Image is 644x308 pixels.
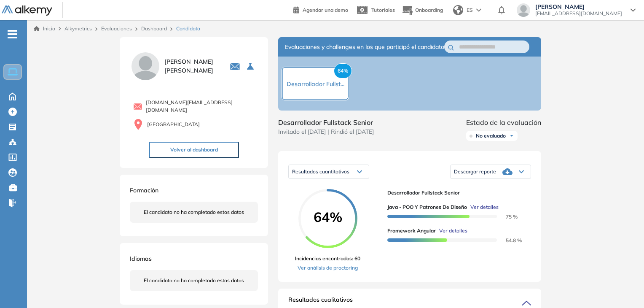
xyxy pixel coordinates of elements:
span: 64% [334,63,352,78]
span: ES [467,6,473,14]
span: Idiomas [130,255,152,262]
span: El candidato no ha completado estos datos [144,277,244,284]
img: Logo [2,5,52,16]
span: Descargar reporte [454,168,496,175]
img: arrow [476,8,481,12]
a: Ver análisis de proctoring [295,264,360,272]
span: [PERSON_NAME] [PERSON_NAME] [164,57,220,75]
span: Tutoriales [371,7,395,13]
span: 54.8 % [496,237,522,243]
span: 75 % [496,213,518,220]
span: Estado de la evaluación [466,117,541,127]
span: Agendar una demo [303,7,348,13]
span: El candidato no ha completado estos datos [144,208,244,216]
img: PROFILE_MENU_LOGO_USER [130,51,161,82]
span: Java - POO y Patrones de Diseño [387,203,467,211]
span: Resultados cuantitativos [292,168,349,175]
span: [EMAIL_ADDRESS][DOMAIN_NAME] [535,10,622,17]
span: Desarrollador Fullst... [287,80,344,88]
span: 64% [298,210,357,224]
button: Ver detalles [467,203,499,211]
span: [PERSON_NAME] [535,3,622,10]
span: Onboarding [415,7,443,13]
span: [DOMAIN_NAME][EMAIL_ADDRESS][DOMAIN_NAME] [146,99,258,114]
button: Ver detalles [436,227,467,235]
span: Alkymetrics [64,25,92,32]
span: Desarrollador Fullstack Senior [278,117,374,127]
button: Onboarding [402,1,443,19]
i: - [8,33,17,35]
span: Invitado el [DATE] | Rindió el [DATE] [278,127,374,136]
span: Framework Angular [387,227,436,235]
span: Desarrollador Fullstack Senior [387,189,524,197]
span: Incidencias encontradas: 60 [295,255,360,262]
img: world [453,5,463,15]
a: Evaluaciones [101,25,132,32]
span: Formación [130,186,158,194]
img: Ícono de flecha [509,133,514,138]
span: Ver detalles [439,227,467,235]
span: Ver detalles [470,203,499,211]
a: Agendar una demo [293,4,348,14]
span: [GEOGRAPHIC_DATA] [147,121,200,128]
span: Candidato [176,25,200,32]
a: Dashboard [141,25,167,32]
a: Inicio [34,25,55,32]
button: Volver al dashboard [149,142,239,158]
span: No evaluado [476,132,506,139]
span: Evaluaciones y challenges en los que participó el candidato [285,43,444,51]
